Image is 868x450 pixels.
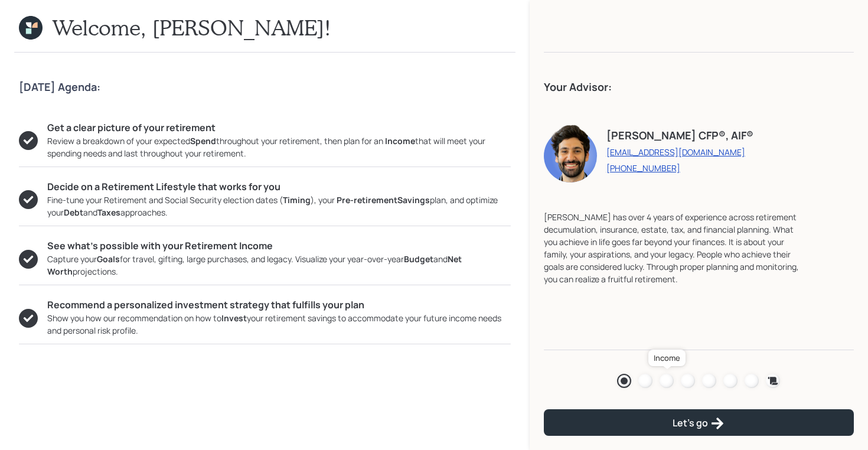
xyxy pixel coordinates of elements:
[47,240,511,252] h5: See what’s possible with your Retirement Income
[47,181,511,193] h5: Decide on a Retirement Lifestyle that works for you
[47,194,511,219] div: Fine-tune your Retirement and Social Security election dates ( ), your plan, and optimize your an...
[544,123,597,182] img: eric-schwartz-headshot.png
[544,81,854,94] h4: Your Advisor:
[47,312,511,337] div: Show you how our recommendation on how to your retirement savings to accommodate your future inco...
[52,15,331,40] h1: Welcome, [PERSON_NAME]!
[221,312,247,324] b: Invest
[19,81,511,94] h4: [DATE] Agenda:
[64,207,83,218] b: Debt
[97,253,120,265] b: Goals
[337,194,397,206] b: Pre-retirement
[606,129,753,142] h4: [PERSON_NAME] CFP®, AIF®
[544,409,854,436] button: Let's go
[544,211,807,285] div: [PERSON_NAME] has over 4 years of experience across retirement decumulation, insurance, estate, t...
[606,146,753,158] a: [EMAIL_ADDRESS][DOMAIN_NAME]
[47,253,511,278] div: Capture your for travel, gifting, large purchases, and legacy. Visualize your year-over-year and ...
[673,416,725,431] div: Let's go
[606,162,753,174] a: [PHONE_NUMBER]
[47,253,462,277] b: Net Worth
[47,299,511,311] h5: Recommend a personalized investment strategy that fulfills your plan
[397,194,430,206] b: Savings
[190,135,216,146] b: Spend
[47,135,511,159] div: Review a breakdown of your expected throughout your retirement, then plan for an that will meet y...
[283,194,311,206] b: Timing
[404,253,433,265] b: Budget
[97,207,120,218] b: Taxes
[385,135,415,146] b: Income
[47,122,511,133] h5: Get a clear picture of your retirement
